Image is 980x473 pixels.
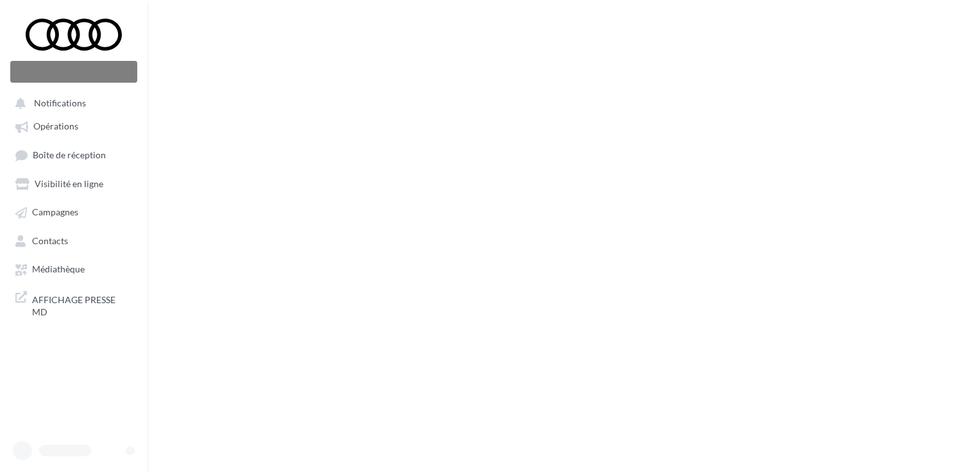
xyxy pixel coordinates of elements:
[8,143,140,167] a: Boîte de réception
[8,200,140,223] a: Campagnes
[8,257,140,280] a: Médiathèque
[8,229,140,252] a: Contacts
[32,235,68,246] span: Contacts
[32,291,132,319] span: AFFICHAGE PRESSE MD
[32,264,85,275] span: Médiathèque
[35,178,103,189] span: Visibilité en ligne
[8,286,140,324] a: AFFICHAGE PRESSE MD
[8,114,140,137] a: Opérations
[33,149,106,160] span: Boîte de réception
[32,207,78,218] span: Campagnes
[10,61,137,83] div: Nouvelle campagne
[8,172,140,195] a: Visibilité en ligne
[33,121,78,132] span: Opérations
[34,97,86,108] span: Notifications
